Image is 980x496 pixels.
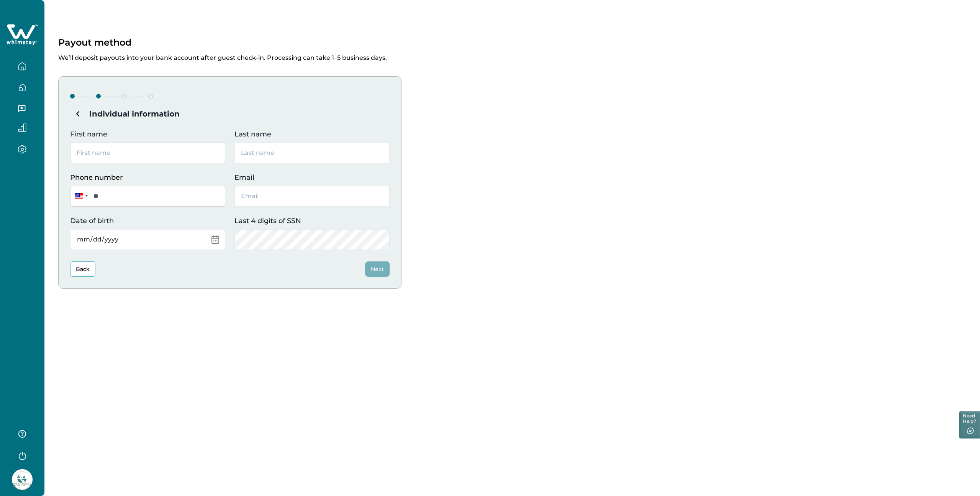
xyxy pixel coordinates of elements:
h4: Individual information [70,106,390,122]
label: Email [234,172,385,183]
label: Last name [234,129,385,140]
p: We’ll deposit payouts into your bank account after guest check-in. Processing can take 1–5 busine... [58,48,966,62]
input: Last name [234,143,390,163]
p: Payout method [58,37,131,48]
label: Date of birth [70,216,221,226]
button: Subtract [70,106,85,122]
label: Last 4 digits of SSN [234,216,385,226]
button: Back [70,261,95,277]
p: Phone number [70,172,221,183]
label: First name [70,129,221,140]
input: First name [70,143,225,163]
div: United States: + 1 [70,186,90,207]
input: Email [234,186,390,207]
input: Date of birth [70,229,225,250]
button: Next [365,261,390,277]
img: Whimstay Host [12,469,33,490]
